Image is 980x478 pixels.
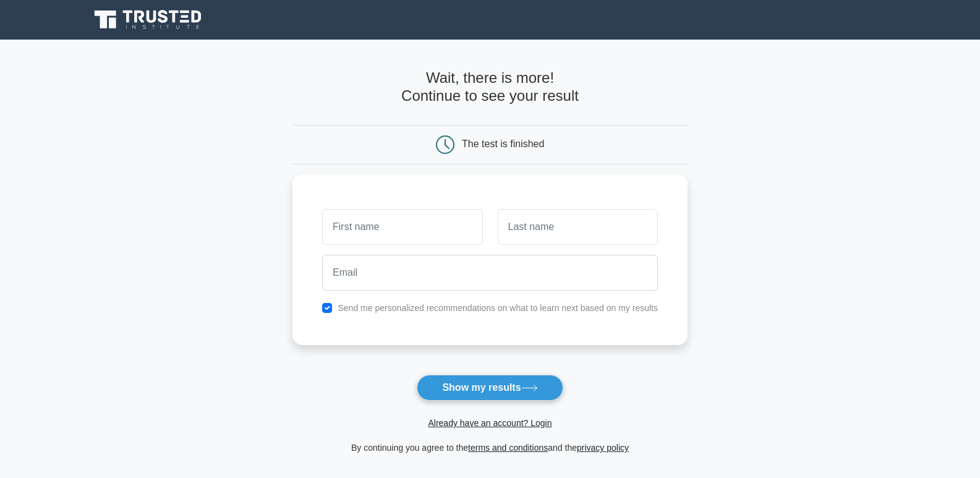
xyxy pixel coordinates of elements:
input: First name [322,209,482,245]
a: terms and conditions [468,443,548,453]
button: Show my results [417,375,563,401]
a: privacy policy [577,443,629,453]
label: Send me personalized recommendations on what to learn next based on my results [338,303,658,313]
div: By continuing you agree to the and the [285,440,695,455]
h4: Wait, there is more! Continue to see your result [292,69,688,105]
input: Last name [498,209,658,245]
div: The test is finished [462,139,544,149]
a: Already have an account? Login [428,418,552,428]
input: Email [322,255,658,291]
